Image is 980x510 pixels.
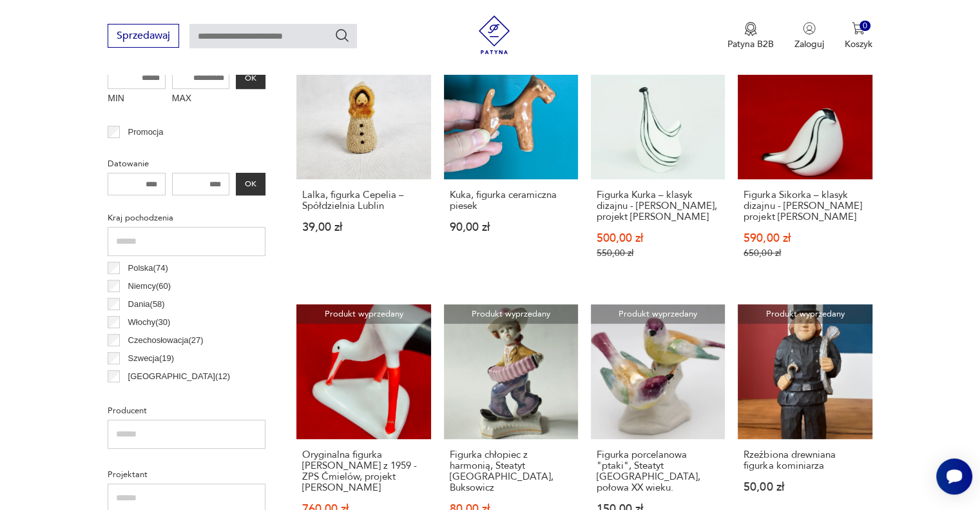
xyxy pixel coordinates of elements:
h3: Rzeźbiona drewniana figurka kominiarza [744,449,866,471]
p: Patyna B2B [727,38,774,50]
label: MAX [172,89,230,110]
p: Francja ( 12 ) [128,387,171,402]
p: 39,00 zł [302,222,425,233]
p: 590,00 zł [744,233,866,244]
label: MIN [108,89,166,110]
p: 500,00 zł [597,233,719,244]
h3: Lalka, figurka Cepelia – Spółdzielnia Lublin [302,190,425,211]
p: [GEOGRAPHIC_DATA] ( 12 ) [128,369,230,384]
p: Producent [108,404,265,418]
p: Koszyk [845,38,872,50]
h3: Figurka porcelanowa "ptaki", Steatyt [GEOGRAPHIC_DATA], połowa XX wieku. [597,449,719,493]
img: Ikona koszyka [852,22,865,35]
img: Ikona medalu [744,22,757,36]
p: Kraj pochodzenia [108,211,265,225]
a: Produkt wyprzedanyFigurka Kurka – klasyk dizajnu - Ceramika Ćmielów, projekt L. TomaszewskiFigurk... [591,45,725,284]
p: Polska ( 74 ) [128,261,168,275]
img: Ikonka użytkownika [803,22,816,35]
button: Patyna B2B [727,22,774,50]
iframe: Smartsupp widget button [936,458,972,495]
button: Szukaj [334,28,350,43]
p: Czechosłowacja ( 27 ) [128,333,204,348]
p: Niemcy ( 60 ) [128,279,171,293]
p: 550,00 zł [597,248,719,259]
p: Dania ( 58 ) [128,297,165,311]
p: Zaloguj [794,38,824,50]
button: Zaloguj [794,22,824,50]
a: Ikona medaluPatyna B2B [727,22,774,50]
button: OK [236,173,265,195]
a: Produkt wyprzedanyFigurka Sikorka – klasyk dizajnu - Ceramika Ćmielów projekt M.NaruszewiczFigurk... [738,45,872,284]
h3: Oryginalna figurka [PERSON_NAME] z 1959 - ZPS Ćmielów, projekt [PERSON_NAME] [302,449,425,493]
h3: Figurka Sikorka – klasyk dizajnu - [PERSON_NAME] projekt [PERSON_NAME] [744,190,866,222]
button: 0Koszyk [845,22,872,50]
p: 90,00 zł [450,222,572,233]
p: Włochy ( 30 ) [128,315,171,329]
h3: Kuka, figurka ceramiczna piesek [450,190,572,211]
div: 0 [860,21,870,32]
p: Szwecja ( 19 ) [128,351,175,366]
button: Sprzedawaj [108,24,179,48]
h3: Figurka Kurka – klasyk dizajnu - [PERSON_NAME], projekt [PERSON_NAME] [597,190,719,222]
p: Projektant [108,467,265,482]
a: Sprzedawaj [108,32,179,41]
p: Promocja [128,125,164,139]
button: OK [236,66,265,89]
img: Patyna - sklep z meblami i dekoracjami vintage [475,15,514,54]
h3: Figurka chłopiec z harmonią, Steatyt [GEOGRAPHIC_DATA], Buksowicz [450,449,572,493]
p: Datowanie [108,157,265,171]
p: 50,00 zł [744,482,866,493]
a: Produkt wyprzedanyKuka, figurka ceramiczna piesekKuka, figurka ceramiczna piesek90,00 zł [444,45,578,284]
a: Produkt wyprzedanyLalka, figurka Cepelia – Spółdzielnia LublinLalka, figurka Cepelia – Spółdzieln... [296,45,430,284]
p: 650,00 zł [744,248,866,259]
